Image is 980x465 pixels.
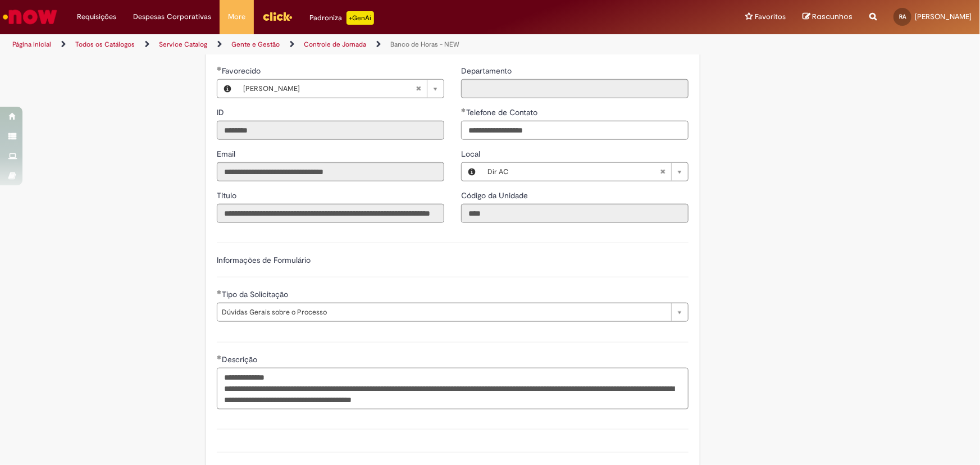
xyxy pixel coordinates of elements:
[803,12,853,22] a: Rascunhos
[461,108,466,112] span: Obrigatório Preenchido
[217,255,311,265] label: Informações de Formulário
[217,190,239,200] span: Somente leitura - Título
[75,40,135,49] a: Todos os Catálogos
[461,149,482,159] span: Local
[217,204,444,223] input: Título
[217,121,444,140] input: ID
[217,355,222,359] span: Obrigatório Preenchido
[461,79,689,98] input: Departamento
[304,40,366,49] a: Controle de Jornada
[243,80,416,98] span: [PERSON_NAME]
[217,107,226,118] label: Somente leitura - ID
[217,80,238,98] button: Favorecido, Visualizar este registro Rodrigo Herrera Alvarez
[482,163,688,181] a: Dir ACLimpar campo Local
[77,11,116,22] span: Requisições
[217,107,226,117] span: Somente leitura - ID
[262,8,293,25] img: click_logo_yellow_360x200.png
[461,204,689,223] input: Código da Unidade
[217,162,444,181] input: Email
[228,11,245,22] span: More
[222,354,259,364] span: Descrição
[217,368,689,409] textarea: Descrição
[1,6,59,28] img: ServiceNow
[222,289,290,299] span: Tipo da Solicitação
[461,190,530,201] label: Somente leitura - Código da Unidade
[899,13,906,20] span: RA
[8,34,645,55] ul: Trilhas de página
[309,11,374,25] div: Padroniza
[222,303,666,321] span: Dúvidas Gerais sobre o Processo
[654,163,671,181] abbr: Limpar campo Local
[12,40,51,49] a: Página inicial
[461,65,514,76] label: Somente leitura - Departamento
[461,190,530,200] span: Somente leitura - Código da Unidade
[217,66,222,71] span: Obrigatório Preenchido
[462,163,482,181] button: Local, Visualizar este registro Dir AC
[347,11,374,25] p: +GenAi
[133,11,211,22] span: Despesas Corporativas
[915,12,972,21] span: [PERSON_NAME]
[217,290,222,294] span: Obrigatório Preenchido
[410,80,427,98] abbr: Limpar campo Favorecido
[217,148,238,159] label: Somente leitura - Email
[755,11,786,22] span: Favoritos
[466,107,540,117] span: Telefone de Contato
[487,163,660,181] span: Dir AC
[812,11,853,22] span: Rascunhos
[217,190,239,201] label: Somente leitura - Título
[159,40,207,49] a: Service Catalog
[222,66,263,76] span: Necessários - Favorecido
[390,40,459,49] a: Banco de Horas - NEW
[231,40,280,49] a: Gente e Gestão
[217,149,238,159] span: Somente leitura - Email
[461,121,689,140] input: Telefone de Contato
[238,80,444,98] a: [PERSON_NAME]Limpar campo Favorecido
